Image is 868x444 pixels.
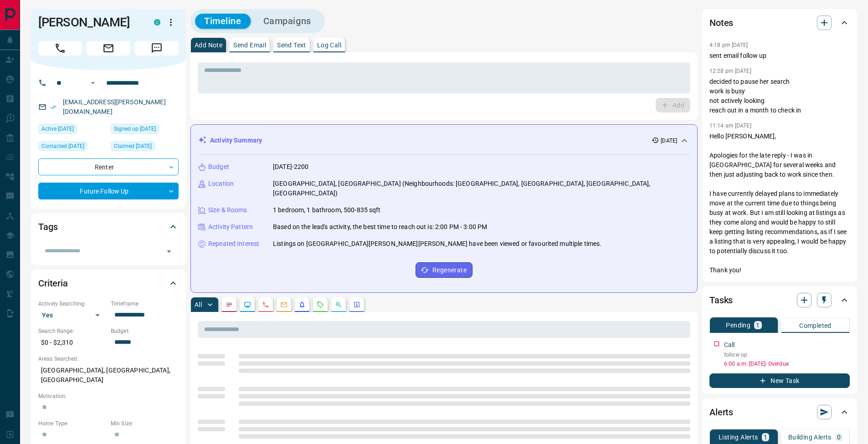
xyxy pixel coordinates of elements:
p: 4:18 pm [DATE] [709,42,748,48]
p: Listing Alerts [719,434,758,440]
svg: Agent Actions [353,301,360,308]
span: Call [38,41,82,56]
p: Building Alerts [788,434,832,440]
p: Activity Pattern [208,222,253,232]
div: condos.ca [154,19,160,26]
span: Signed up [DATE] [114,124,156,133]
p: Budget [208,162,229,172]
p: Send Text [277,42,306,48]
div: Sat Mar 30 2024 [111,124,179,137]
button: New Task [709,373,850,388]
svg: Emails [280,301,288,308]
p: decided to pause her search work is busy not actively looking reach out in a month to check in [709,77,850,115]
p: Areas Searched: [38,355,179,363]
p: Add Note [195,42,222,48]
p: Min Size: [111,419,179,428]
h2: Tags [38,219,57,234]
p: $0 - $2,310 [38,335,106,350]
button: Timeline [195,14,251,29]
p: [GEOGRAPHIC_DATA], [GEOGRAPHIC_DATA], [GEOGRAPHIC_DATA] [38,363,179,388]
div: Sun Apr 13 2025 [38,124,106,137]
svg: Opportunities [335,301,342,308]
div: Fri Jun 06 2025 [38,141,106,154]
p: follow up [724,351,850,359]
p: All [195,301,202,308]
p: [DATE]-2200 [273,162,308,172]
svg: Calls [262,301,269,308]
p: 11:14 am [DATE] [709,122,751,129]
div: Thu Mar 27 2025 [111,141,179,154]
svg: Email Verified [50,104,56,110]
span: Email [87,41,130,56]
div: Alerts [709,401,850,423]
p: 0 [837,434,841,440]
p: 1 bedroom, 1 bathroom, 500-835 sqft [273,205,381,215]
button: Campaigns [254,14,320,29]
button: Open [87,77,98,88]
p: 12:28 pm [DATE] [709,68,751,74]
p: Timeframe: [111,300,179,308]
p: Pending [726,322,750,328]
p: Repeated Interest [208,239,259,249]
p: 1 [764,434,767,440]
span: Claimed [DATE] [114,142,152,151]
h2: Notes [709,15,733,30]
p: Based on the lead's activity, the best time to reach out is: 2:00 PM - 3:00 PM [273,222,487,232]
div: Future Follow Up [38,183,179,199]
button: Regenerate [416,262,473,278]
span: Active [DATE] [41,124,74,133]
div: Renter [38,158,179,175]
p: 1 [756,322,760,328]
p: Budget: [111,327,179,335]
div: Tags [38,216,179,238]
p: Size & Rooms [208,205,247,215]
svg: Listing Alerts [298,301,306,308]
div: Notes [709,12,850,34]
p: Actively Searching: [38,300,106,308]
span: Contacted [DATE] [41,142,84,151]
div: Criteria [38,272,179,294]
p: Call [724,340,735,350]
svg: Lead Browsing Activity [244,301,251,308]
span: Message [135,41,179,56]
p: Activity Summary [210,136,262,145]
h1: [PERSON_NAME] [38,15,140,30]
p: Hello [PERSON_NAME], Apologies for the late reply - I was in [GEOGRAPHIC_DATA] for several weeks ... [709,132,850,304]
a: [EMAIL_ADDRESS][PERSON_NAME][DOMAIN_NAME] [63,98,166,115]
p: Motivation: [38,392,179,400]
svg: Notes [226,301,233,308]
p: Home Type: [38,419,106,428]
p: Send Email [233,42,266,48]
p: [DATE] [661,137,677,145]
p: Location [208,179,234,189]
div: Yes [38,308,106,322]
p: Completed [799,322,832,329]
p: sent email follow up [709,51,850,61]
h2: Tasks [709,293,733,307]
svg: Requests [317,301,324,308]
p: [GEOGRAPHIC_DATA], [GEOGRAPHIC_DATA] (Neighbourhoods: [GEOGRAPHIC_DATA], [GEOGRAPHIC_DATA], [GEOG... [273,179,690,198]
p: 6:00 a.m. [DATE] - Overdue [724,360,850,368]
p: Log Call [317,42,341,48]
h2: Alerts [709,405,733,419]
button: Open [163,245,175,258]
h2: Criteria [38,276,68,291]
p: Search Range: [38,327,106,335]
p: Listings on [GEOGRAPHIC_DATA][PERSON_NAME][PERSON_NAME] have been viewed or favourited multiple t... [273,239,601,249]
div: Tasks [709,289,850,311]
div: Activity Summary[DATE] [198,132,690,149]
